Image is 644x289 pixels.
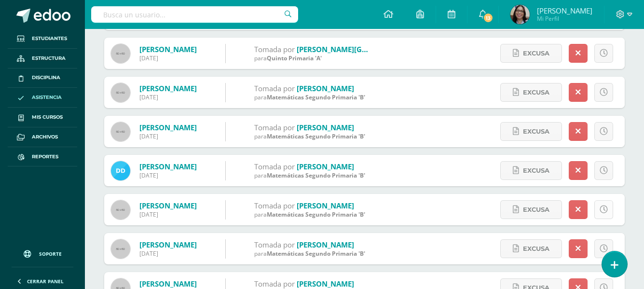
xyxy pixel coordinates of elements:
a: Excusa [500,161,562,180]
span: Excusa [523,123,549,140]
a: Reportes [8,147,77,167]
span: Mi Perfil [537,14,592,23]
a: Disciplina [8,69,77,88]
a: Mis cursos [8,108,77,127]
a: [PERSON_NAME] [139,123,197,132]
a: [PERSON_NAME] [139,240,197,249]
span: Excusa [523,44,549,62]
span: [PERSON_NAME] [537,6,592,15]
div: para [254,54,370,62]
div: para [254,171,365,179]
a: Excusa [500,44,562,63]
a: Estructura [8,49,77,69]
a: [PERSON_NAME] [139,279,197,289]
span: 13 [483,13,493,23]
a: [PERSON_NAME] [139,83,197,93]
span: Tomada por [254,240,295,249]
div: para [254,93,365,101]
span: Tomada por [254,83,295,93]
input: Busca un usuario... [91,6,298,23]
div: [DATE] [139,171,197,179]
a: [PERSON_NAME] [139,201,197,210]
div: para [254,249,365,258]
a: Excusa [500,122,562,141]
span: Asistencia [32,94,62,101]
a: [PERSON_NAME] [297,279,354,289]
a: Asistencia [8,88,77,108]
span: Matemáticas Segundo Primaria 'B' [267,210,365,219]
a: Excusa [500,200,562,219]
span: Matemáticas Segundo Primaria 'B' [267,132,365,140]
span: Estudiantes [32,35,67,42]
img: 60x60 [111,44,130,63]
div: [DATE] [139,210,197,219]
span: Matemáticas Segundo Primaria 'B' [267,93,365,101]
a: [PERSON_NAME][GEOGRAPHIC_DATA] [297,44,428,54]
span: Mis cursos [32,113,63,121]
a: Archivos [8,127,77,147]
span: Tomada por [254,201,295,210]
a: [PERSON_NAME] [139,44,197,54]
a: [PERSON_NAME] [297,162,354,171]
span: Excusa [523,201,549,219]
span: Soporte [39,250,62,257]
span: Matemáticas Segundo Primaria 'B' [267,249,365,258]
span: Excusa [523,240,549,258]
img: 60x60 [111,200,130,220]
img: 48b04442815e72c7a9d78010cab19e0f.png [111,161,130,180]
div: [DATE] [139,54,197,62]
div: para [254,132,365,140]
span: Estructura [32,55,66,62]
span: Archivos [32,133,58,141]
div: [DATE] [139,132,197,140]
a: Excusa [500,239,562,258]
span: Quinto Primaria 'A' [267,54,322,62]
div: [DATE] [139,93,197,101]
span: Tomada por [254,44,295,54]
span: Tomada por [254,279,295,289]
span: Reportes [32,153,58,161]
a: Estudiantes [8,29,77,49]
span: Disciplina [32,74,60,82]
a: Soporte [12,241,73,264]
div: [DATE] [139,249,197,258]
a: [PERSON_NAME] [139,162,197,171]
a: [PERSON_NAME] [297,123,354,132]
a: [PERSON_NAME] [297,201,354,210]
a: Excusa [500,83,562,102]
span: Tomada por [254,123,295,132]
span: Excusa [523,83,549,101]
span: Matemáticas Segundo Primaria 'B' [267,171,365,179]
a: [PERSON_NAME] [297,240,354,249]
span: Cerrar panel [27,278,64,285]
img: 60x60 [111,239,130,259]
span: Excusa [523,162,549,179]
img: 60x60 [111,83,130,102]
img: 71d01d46bb2f8f00ac976f68189e2f2e.png [510,5,530,24]
a: [PERSON_NAME] [297,83,354,93]
div: para [254,210,365,219]
img: 60x60 [111,122,130,141]
span: Tomada por [254,162,295,171]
